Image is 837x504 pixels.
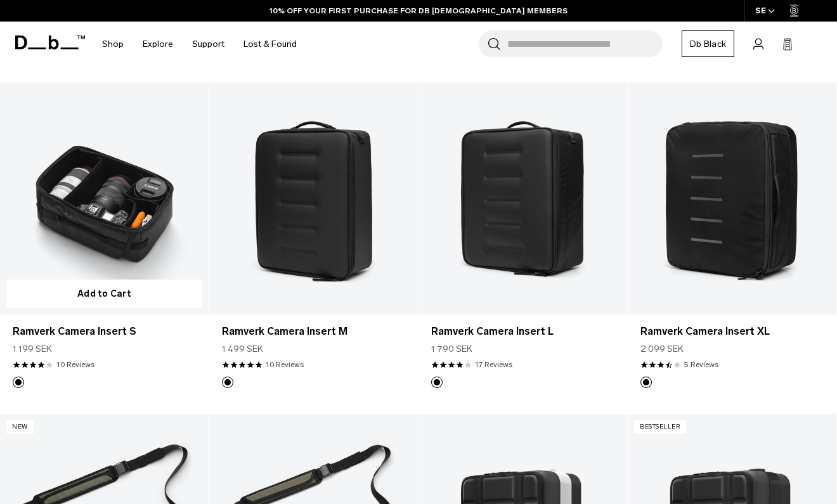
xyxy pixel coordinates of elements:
a: 17 reviews [475,359,512,370]
a: Ramverk Camera Insert XL [628,82,836,314]
a: Ramverk Camera Insert L [431,324,614,339]
button: Black Out [13,377,24,388]
a: Ramverk Camera Insert L [418,82,627,314]
a: Support [192,22,224,67]
a: Ramverk Camera Insert M [209,82,418,314]
a: Explore [143,22,173,67]
a: 10 reviews [56,359,94,370]
a: 5 reviews [684,359,718,370]
a: Ramverk Camera Insert M [222,324,405,339]
button: Black Out [431,377,443,388]
p: Bestseller [634,420,686,434]
button: Add to Cart [6,280,202,308]
span: 1 499 SEK [222,342,263,356]
a: Shop [102,22,124,67]
button: Black Out [222,377,233,388]
span: 1 790 SEK [431,342,472,356]
a: 10 reviews [266,359,304,370]
span: 1 199 SEK [13,342,52,356]
span: 2 099 SEK [640,342,684,356]
p: New [6,420,34,434]
a: Ramverk Camera Insert S [13,324,196,339]
a: 10% OFF YOUR FIRST PURCHASE FOR DB [DEMOGRAPHIC_DATA] MEMBERS [269,5,568,16]
a: Db Black [682,30,734,57]
a: Lost & Found [243,22,297,67]
nav: Main Navigation [93,22,306,67]
button: Black Out [640,377,652,388]
a: Ramverk Camera Insert XL [640,324,824,339]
